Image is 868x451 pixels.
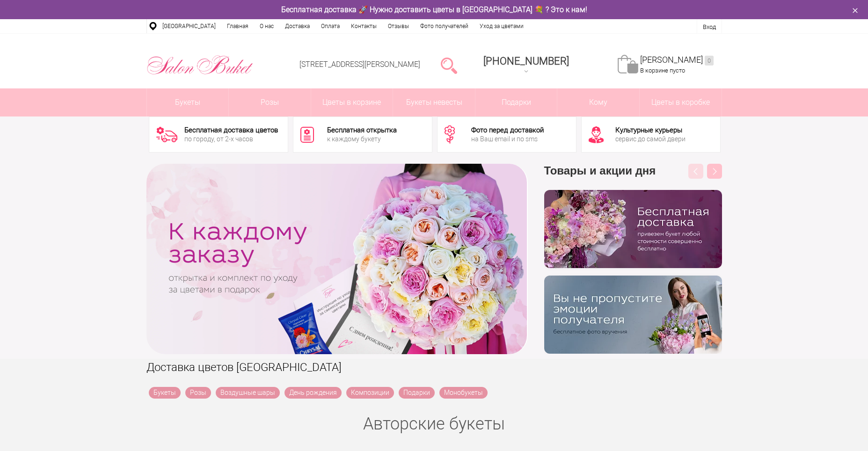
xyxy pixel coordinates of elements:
[147,88,229,116] a: Букеты
[439,387,488,399] a: Монобукеты
[311,88,393,116] a: Цветы в корзине
[415,19,474,33] a: Фото получателей
[363,414,505,434] a: Авторские букеты
[640,55,714,65] a: [PERSON_NAME]
[139,5,729,15] div: Бесплатная доставка 🚀 Нужно доставить цветы в [GEOGRAPHIC_DATA] 💐 ? Это к нам!
[184,127,278,134] div: Бесплатная доставка цветов
[185,387,211,399] a: Розы
[703,23,716,30] a: Вход
[478,52,575,79] a: [PHONE_NUMBER]
[327,136,397,142] div: к каждому букету
[254,19,279,33] a: О нас
[327,127,397,134] div: Бесплатная открытка
[615,127,686,134] div: Культурные курьеры
[399,387,435,399] a: Подарки
[279,19,315,33] a: Доставка
[382,19,415,33] a: Отзывы
[216,387,280,399] a: Воздушные шары
[483,55,569,67] span: [PHONE_NUMBER]
[705,56,714,65] ins: 0
[393,88,475,116] a: Букеты невесты
[299,60,420,69] a: [STREET_ADDRESS][PERSON_NAME]
[149,387,181,399] a: Букеты
[315,19,345,33] a: Оплата
[544,276,722,354] img: v9wy31nijnvkfycrkduev4dhgt9psb7e.png.webp
[640,88,722,116] a: Цветы в коробке
[157,19,221,33] a: [GEOGRAPHIC_DATA]
[345,19,382,33] a: Контакты
[640,67,685,74] span: В корзине пусто
[146,359,722,376] h1: Доставка цветов [GEOGRAPHIC_DATA]
[474,19,529,33] a: Уход за цветами
[544,164,722,190] h3: Товары и акции дня
[229,88,311,116] a: Розы
[544,190,722,268] img: hpaj04joss48rwypv6hbykmvk1dj7zyr.png.webp
[221,19,254,33] a: Главная
[284,387,342,399] a: День рождения
[146,53,254,77] img: Цветы Нижний Новгород
[707,164,722,179] button: Next
[471,136,544,142] div: на Ваш email и по sms
[557,88,639,116] span: Кому
[184,136,278,142] div: по городу, от 2-х часов
[471,127,544,134] div: Фото перед доставкой
[615,136,686,142] div: сервис до самой двери
[475,88,557,116] a: Подарки
[346,387,394,399] a: Композиции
